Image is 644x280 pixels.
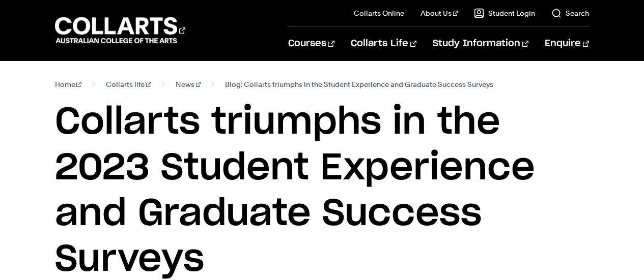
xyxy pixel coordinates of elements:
[106,77,151,91] a: Collarts life
[288,27,334,60] a: Courses
[354,8,404,18] a: Collarts Online
[55,77,82,91] a: Home
[545,27,589,60] a: Enquire
[176,77,201,91] a: News
[55,16,185,45] div: Go to homepage
[551,8,589,18] a: Search
[433,27,528,60] a: Study Information
[225,77,493,91] span: Blog: Collarts triumphs in the Student Experience and Graduate Success Surveys
[474,8,535,18] a: Student Login
[351,27,416,60] a: Collarts Life
[421,8,458,18] a: About Us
